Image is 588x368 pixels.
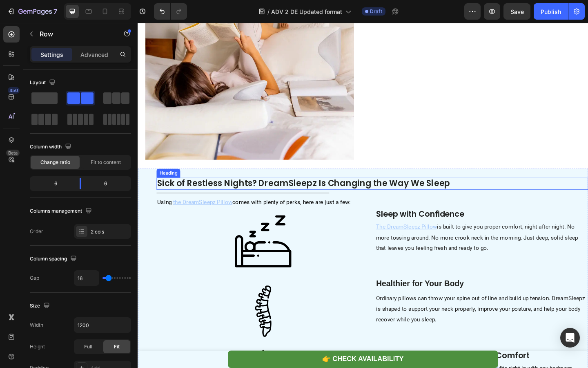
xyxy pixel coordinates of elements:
button: Save [503,3,530,20]
input: Auto [74,271,99,285]
strong: Healthier for Your Body [259,278,355,288]
div: Heading [22,160,45,167]
a: The DreamSleepz Pillow [259,218,325,225]
strong: Sick of Restless Nights? DreamSleepz Is Changing the Way We Sleep [21,168,340,181]
span: / [267,7,269,16]
div: 2 cols [91,228,129,236]
p: 7 [53,7,57,16]
div: Columns management [30,206,94,217]
div: Gap [30,274,39,282]
div: Open Intercom Messenger [560,328,580,348]
div: Height [30,343,45,350]
span: ADV 2 DE Updated format [271,7,342,16]
div: Beta [6,150,20,156]
span: Change ratio [40,159,70,166]
button: Publish [534,3,568,20]
div: 6 [88,178,129,189]
span: Draft [370,8,382,15]
div: Publish [541,7,561,16]
img: Alt image [106,207,167,268]
p: Row [40,29,109,39]
span: Using [21,191,37,199]
div: Undo/Redo [154,3,187,20]
button: 7 [3,3,61,20]
strong: Sleep with Confidence [259,202,355,214]
div: Column width [30,141,73,153]
div: Size [30,301,51,312]
span: Fit to content [91,159,121,166]
a: the DreamSleepz Pillow [38,191,103,199]
div: 450 [8,87,20,94]
u: the DreamSleepz Pillow [38,191,103,199]
p: Advanced [80,50,108,59]
input: Auto [74,318,131,332]
strong: Smart Design Meets Everyday Comfort [259,356,426,368]
div: Layout [30,77,57,88]
iframe: Design area [138,23,588,368]
span: Fit [114,343,120,350]
span: is built to give you proper comfort, night after night. No more tossing around. No more crook nec... [259,218,479,249]
div: Width [30,321,43,329]
div: Column spacing [30,254,78,265]
div: Order [30,228,43,235]
div: 6 [31,178,73,189]
span: Ordinary pillows can throw your spine out of line and build up tension. DreamSleepz is shaped to ... [259,296,486,327]
span: Save [510,8,524,15]
span: comes with plenty of perks, here are just a few: [103,191,232,199]
img: Alt image [106,283,167,344]
span: Full [84,343,92,350]
p: Settings [40,50,63,59]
